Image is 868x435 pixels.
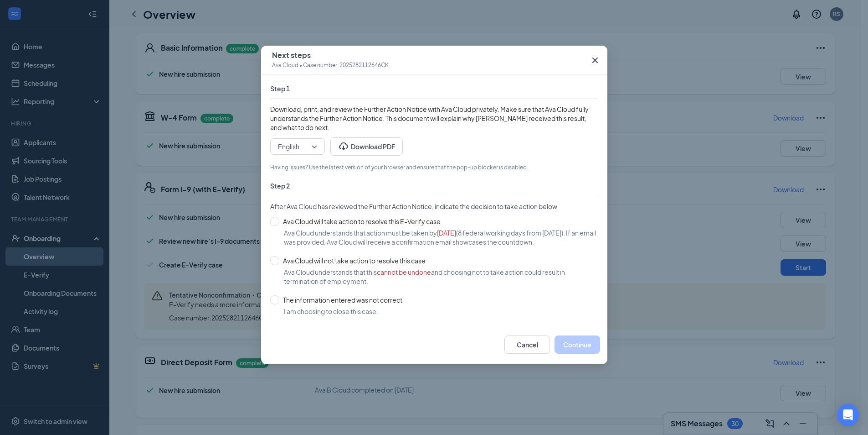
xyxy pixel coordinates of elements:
[338,141,349,152] svg: Download
[279,216,444,226] span: Ava Cloud will take action to resolve this E-Verify case
[279,295,406,305] span: The information entered was not correct
[837,404,859,426] div: Open Intercom Messenger
[272,51,389,60] span: Next steps
[270,84,598,93] span: Step 1
[270,181,598,190] span: Step 2
[284,268,565,285] span: and choosing not to take action could result in termination of employment.
[272,61,389,70] span: Ava Cloud • Case number: 2025282112646CK
[330,137,403,156] button: DownloadDownload PDF
[284,229,437,237] span: Ava Cloud understands that action must be taken by
[284,307,378,315] span: I am choosing to close this case.
[270,202,598,211] span: After Ava Cloud has reviewed the Further Action Notice, indicate the decision to take action below
[583,46,607,75] button: Close
[270,105,598,132] span: Download, print, and review the Further Action Notice with Ava Cloud privately. Make sure that Av...
[279,256,429,266] span: Ava Cloud will not take action to resolve this case
[284,229,596,246] span: (8 federal working days from [DATE]). If an email was provided, Ava Cloud will receive a confirma...
[284,268,377,276] span: Ava Cloud understands that this
[437,229,456,237] span: [DATE]
[278,140,299,153] span: English
[504,335,550,354] button: Cancel
[590,55,601,66] svg: Cross
[555,335,600,354] button: Continue
[377,268,431,276] span: cannot be undone
[270,163,598,172] span: Having issues? Use the latest version of your browser and ensure that the pop-up blocker is disab...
